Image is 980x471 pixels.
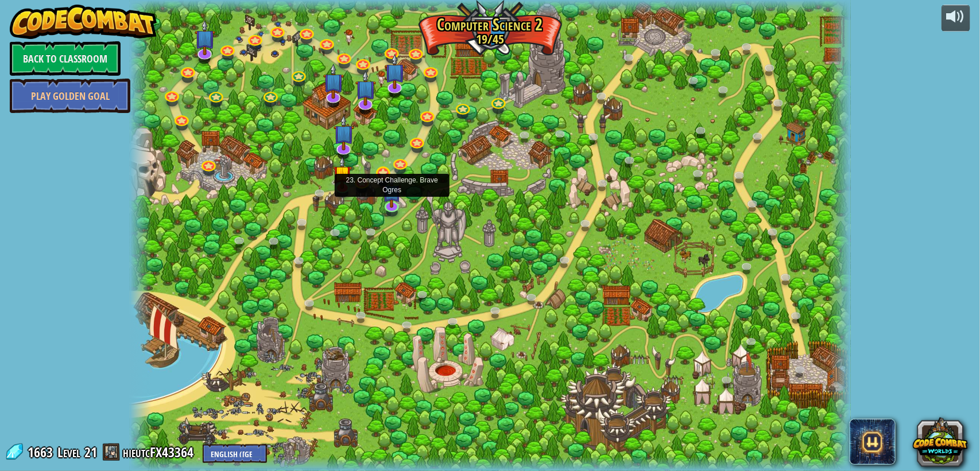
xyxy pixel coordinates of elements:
[385,54,405,89] img: level-banner-unstarted-subscriber.png
[28,443,56,461] span: 1663
[10,79,130,113] a: Play Golden Goal
[850,419,896,465] span: CodeCombat AI HackStack
[333,157,351,189] img: level-banner-started.png
[383,176,401,208] img: level-banner-unstarted-subscriber.png
[942,5,970,32] button: Adjust volume
[123,443,197,461] a: hieutcFX43364
[333,115,354,150] img: level-banner-unstarted-subscriber.png
[323,63,344,99] img: level-banner-unstarted-subscriber.png
[57,443,80,462] span: Level
[913,414,968,469] button: CodeCombat Worlds on Roblox
[10,41,121,76] a: Back to Classroom
[84,443,97,461] span: 21
[194,20,215,56] img: level-banner-unstarted-subscriber.png
[10,5,157,39] img: CodeCombat - Learn how to code by playing a game
[355,71,376,106] img: level-banner-unstarted-subscriber.png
